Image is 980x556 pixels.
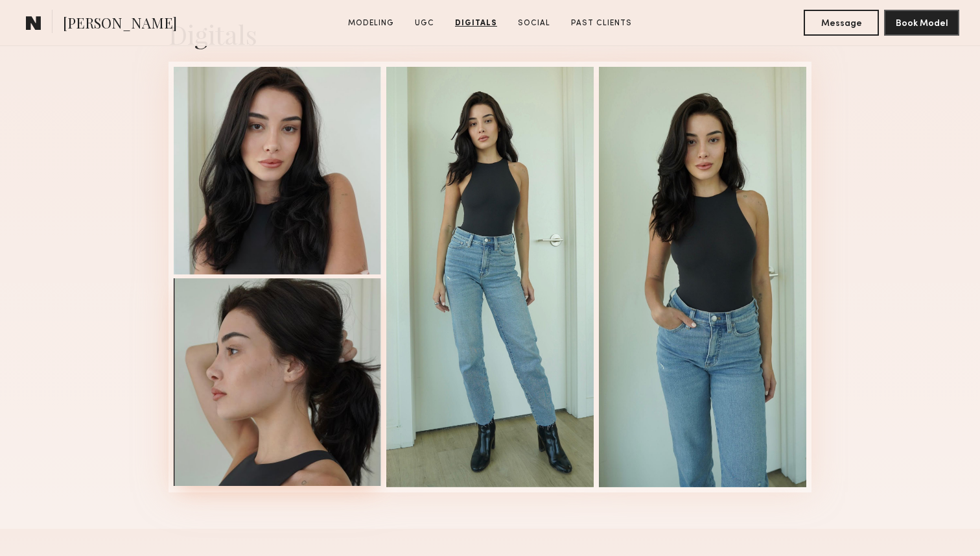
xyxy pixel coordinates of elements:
[884,17,959,28] a: Book Model
[450,18,502,29] a: Digitals
[513,18,555,29] a: Social
[63,13,177,36] span: [PERSON_NAME]
[804,10,879,36] button: Message
[566,18,637,29] a: Past Clients
[343,18,399,29] a: Modeling
[884,10,959,36] button: Book Model
[410,18,439,29] a: UGC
